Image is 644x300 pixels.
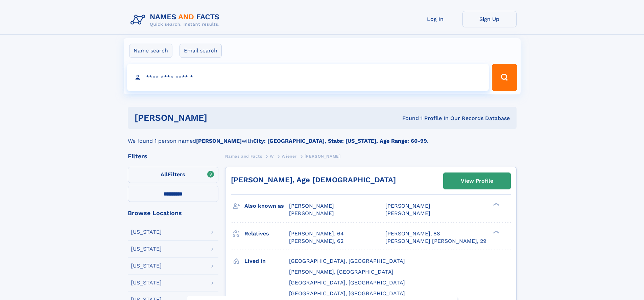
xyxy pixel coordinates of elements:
[385,210,430,216] span: [PERSON_NAME]
[289,290,405,297] span: [GEOGRAPHIC_DATA], [GEOGRAPHIC_DATA]
[385,230,440,237] a: [PERSON_NAME], 88
[127,64,489,91] input: search input
[408,11,462,27] a: Log In
[244,200,289,212] h3: Also known as
[128,129,517,145] div: We found 1 person named with .
[131,263,162,269] div: [US_STATE]
[289,237,343,245] a: [PERSON_NAME], 62
[131,280,162,285] div: [US_STATE]
[131,246,162,252] div: [US_STATE]
[128,153,218,159] div: Filters
[289,210,334,216] span: [PERSON_NAME]
[161,171,168,178] span: All
[289,269,393,275] span: [PERSON_NAME], [GEOGRAPHIC_DATA]
[225,152,262,160] a: Names and Facts
[244,255,289,267] h3: Lived in
[492,64,517,91] button: Search Button
[231,176,396,184] a: [PERSON_NAME], Age [DEMOGRAPHIC_DATA]
[270,152,274,160] a: W
[289,258,405,264] span: [GEOGRAPHIC_DATA], [GEOGRAPHIC_DATA]
[128,210,218,216] div: Browse Locations
[282,152,297,160] a: Wiener
[244,228,289,239] h3: Relatives
[131,229,162,235] div: [US_STATE]
[289,279,405,286] span: [GEOGRAPHIC_DATA], [GEOGRAPHIC_DATA]
[492,230,500,234] div: ❯
[289,230,344,237] a: [PERSON_NAME], 64
[128,11,225,29] img: Logo Names and Facts
[282,154,297,159] span: Wiener
[385,237,486,245] a: [PERSON_NAME] [PERSON_NAME], 29
[196,138,242,144] b: [PERSON_NAME]
[128,167,218,183] label: Filters
[253,138,427,144] b: City: [GEOGRAPHIC_DATA], State: [US_STATE], Age Range: 60-99
[444,173,510,189] a: View Profile
[305,115,510,122] div: Found 1 Profile In Our Records Database
[461,173,493,189] div: View Profile
[180,44,222,58] label: Email search
[492,202,500,207] div: ❯
[305,154,341,159] span: [PERSON_NAME]
[462,11,517,27] a: Sign Up
[129,44,172,58] label: Name search
[385,203,430,209] span: [PERSON_NAME]
[135,114,305,122] h1: [PERSON_NAME]
[289,203,334,209] span: [PERSON_NAME]
[270,154,274,159] span: W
